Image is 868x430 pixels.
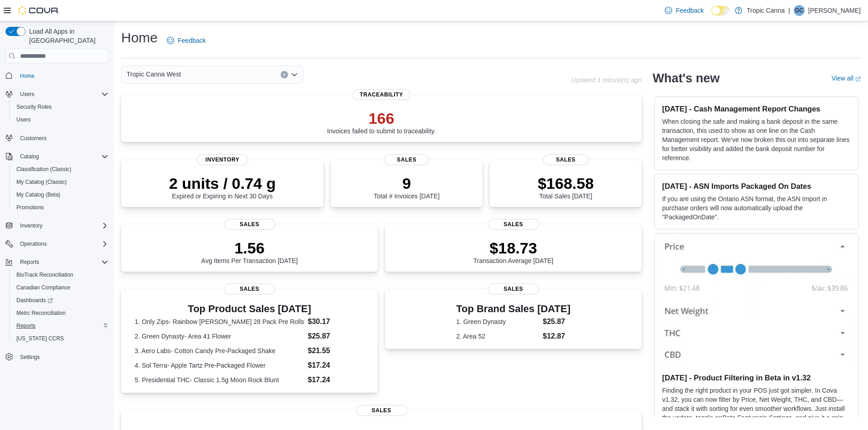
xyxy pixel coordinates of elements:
[2,238,112,250] button: Operations
[16,322,36,329] span: Reports
[353,89,411,100] span: Traceability
[662,117,851,162] p: When closing the safe and making a bank deposit in the same transaction, this used to show as one...
[308,374,365,385] dd: $17.24
[13,177,71,187] a: My Catalog (Classic)
[16,151,108,162] span: Catalog
[135,317,304,326] dt: 1. Only Zips- Rainbow [PERSON_NAME] 28 Pack Pre Rolls
[16,271,73,278] span: BioTrack Reconciliation
[5,65,108,387] nav: Complex example
[16,351,108,363] span: Settings
[16,257,108,268] span: Reports
[9,113,112,126] button: Users
[652,71,719,86] h2: What's new
[571,76,642,84] p: Updated 1 minute(s) ago
[13,295,108,306] span: Dashboards
[374,174,439,200] div: Total # Invoices [DATE]
[488,283,539,294] span: Sales
[13,189,64,200] a: My Catalog (Beta)
[13,189,108,200] span: My Catalog (Beta)
[281,71,288,78] button: Clear input
[16,132,108,144] span: Customers
[13,269,77,280] a: BioTrack Reconciliation
[13,333,108,344] span: Washington CCRS
[13,282,108,293] span: Canadian Compliance
[9,319,112,332] button: Reports
[308,345,365,356] dd: $21.55
[16,70,108,81] span: Home
[224,283,275,294] span: Sales
[473,239,554,264] div: Transaction Average [DATE]
[16,220,108,231] span: Inventory
[456,304,570,314] h3: Top Brand Sales [DATE]
[16,257,43,268] button: Reports
[16,191,61,198] span: My Catalog (Beta)
[13,164,75,175] a: Classification (Classic)
[201,239,298,264] div: Avg Items Per Transaction [DATE]
[13,114,34,125] a: Users
[178,36,205,45] span: Feedback
[291,71,298,78] button: Open list of options
[20,72,35,80] span: Home
[16,71,38,81] a: Home
[662,373,851,382] h3: [DATE] - Product Filtering in Beta in v1.32
[662,104,851,113] h3: [DATE] - Cash Management Report Changes
[2,132,112,145] button: Customers
[135,304,365,314] h3: Top Product Sales [DATE]
[16,204,44,211] span: Promotions
[16,133,50,144] a: Customers
[20,258,39,266] span: Reports
[13,308,69,319] a: Metrc Reconciliation
[2,219,112,232] button: Inventory
[832,75,861,82] a: View allExternal link
[327,109,436,135] div: Invoices failed to submit to traceability.
[20,135,46,142] span: Customers
[16,103,51,111] span: Security Roles
[356,405,407,416] span: Sales
[20,354,40,361] span: Settings
[662,194,851,222] p: If you are using the Ontario ASN format, the ASN Import in purchase orders will now automatically...
[2,88,112,101] button: Users
[308,316,365,327] dd: $30.17
[9,101,112,113] button: Security Roles
[201,239,298,257] p: 1.56
[456,317,539,326] dt: 1. Green Dynasty
[9,176,112,188] button: My Catalog (Classic)
[855,76,861,82] svg: External link
[197,154,248,165] span: Inventory
[2,150,112,163] button: Catalog
[135,375,304,384] dt: 5. Presidential THC- Classic 1.5g Moon Rock Blunt
[538,174,594,200] div: Total Sales [DATE]
[16,151,42,162] button: Catalog
[16,238,108,249] span: Operations
[16,178,67,186] span: My Catalog (Classic)
[722,414,762,421] em: Beta Features
[16,238,51,249] button: Operations
[26,27,108,45] span: Load All Apps in [GEOGRAPHIC_DATA]
[13,320,39,331] a: Reports
[224,219,275,230] span: Sales
[543,331,570,342] dd: $12.87
[16,309,66,317] span: Metrc Reconciliation
[538,174,594,192] p: $168.58
[9,294,112,307] a: Dashboards
[135,346,304,355] dt: 3. Aero Labs- Cotton Candy Pre-Packaged Shake
[456,332,539,341] dt: 2. Area 52
[16,116,31,123] span: Users
[13,177,108,187] span: My Catalog (Classic)
[16,220,46,231] button: Inventory
[13,202,108,213] span: Promotions
[13,269,108,280] span: BioTrack Reconciliation
[676,6,704,15] span: Feedback
[543,316,570,327] dd: $25.87
[13,202,48,213] a: Promotions
[374,174,439,192] p: 9
[9,201,112,214] button: Promotions
[488,219,539,230] span: Sales
[16,284,70,291] span: Canadian Compliance
[384,154,430,165] span: Sales
[20,153,39,160] span: Catalog
[127,69,181,80] span: Tropic Canna West
[13,114,108,125] span: Users
[16,297,53,304] span: Dashboards
[16,89,108,100] span: Users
